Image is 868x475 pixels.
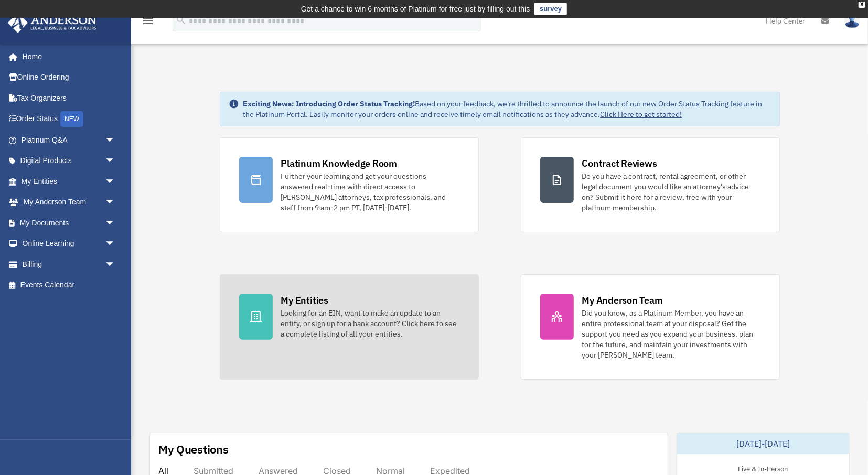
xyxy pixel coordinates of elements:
[677,433,849,454] div: [DATE]-[DATE]
[105,233,126,255] span: arrow_drop_down
[534,3,567,15] a: survey
[105,212,126,234] span: arrow_drop_down
[582,157,657,170] div: Contract Reviews
[521,274,780,380] a: My Anderson Team Did you know, as a Platinum Member, you have an entire professional team at your...
[601,110,682,119] a: Click Here to get started!
[7,88,131,109] a: Tax Organizers
[7,212,131,233] a: My Documentsarrow_drop_down
[5,13,100,33] img: Anderson Advisors Platinum Portal
[281,308,459,339] div: Looking for an EIN, want to make an update to an entity, or sign up for a bank account? Click her...
[859,2,865,8] div: close
[243,99,415,109] strong: Exciting News: Introducing Order Status Tracking!
[142,18,154,27] a: menu
[142,15,154,27] i: menu
[60,111,83,127] div: NEW
[7,171,131,192] a: My Entitiesarrow_drop_down
[281,157,398,170] div: Platinum Knowledge Room
[281,171,459,213] div: Further your learning and get your questions answered real-time with direct access to [PERSON_NAM...
[105,254,126,275] span: arrow_drop_down
[844,13,860,28] img: User Pic
[105,171,126,192] span: arrow_drop_down
[105,129,126,151] span: arrow_drop_down
[7,46,126,67] a: Home
[220,274,479,380] a: My Entities Looking for an EIN, want to make an update to an entity, or sign up for a bank accoun...
[7,129,131,150] a: Platinum Q&Aarrow_drop_down
[7,109,131,130] a: Order StatusNEW
[7,67,131,88] a: Online Ordering
[7,192,131,213] a: My Anderson Teamarrow_drop_down
[7,150,131,171] a: Digital Productsarrow_drop_down
[243,99,771,120] div: Based on your feedback, we're thrilled to announce the launch of our new Order Status Tracking fe...
[105,192,126,213] span: arrow_drop_down
[158,441,229,457] div: My Questions
[281,294,328,307] div: My Entities
[7,254,131,275] a: Billingarrow_drop_down
[7,233,131,254] a: Online Learningarrow_drop_down
[7,275,131,296] a: Events Calendar
[220,137,479,232] a: Platinum Knowledge Room Further your learning and get your questions answered real-time with dire...
[582,171,760,213] div: Do you have a contract, rental agreement, or other legal document you would like an attorney's ad...
[105,150,126,172] span: arrow_drop_down
[582,294,663,307] div: My Anderson Team
[175,14,187,26] i: search
[301,3,530,15] div: Get a chance to win 6 months of Platinum for free just by filling out this
[730,462,797,473] div: Live & In-Person
[582,308,760,360] div: Did you know, as a Platinum Member, you have an entire professional team at your disposal? Get th...
[521,137,780,232] a: Contract Reviews Do you have a contract, rental agreement, or other legal document you would like...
